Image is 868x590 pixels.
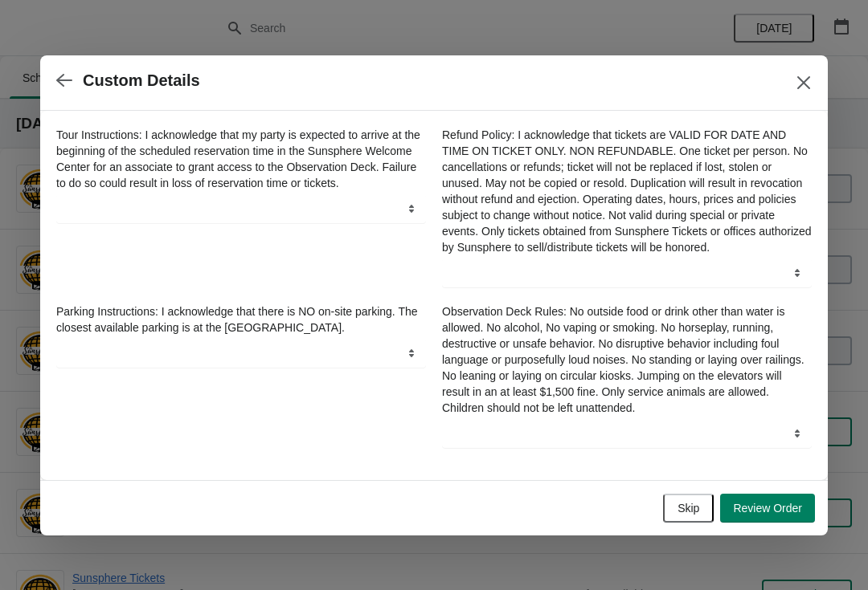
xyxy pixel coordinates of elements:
label: Observation Deck Rules: No outside food or drink other than water is allowed. No alcohol, No vapi... [442,303,812,416]
h2: Custom Details [83,71,200,90]
span: Skip [678,502,699,515]
button: Close [789,68,818,97]
button: Skip [663,494,714,523]
button: Review Order [720,494,815,523]
span: Review Order [733,502,802,515]
label: Refund Policy: I acknowledge that tickets are VALID FOR DATE AND TIME ON TICKET ONLY. NON REFUNDA... [442,127,812,255]
label: Tour Instructions: I acknowledge that my party is expected to arrive at the beginning of the sche... [56,127,426,191]
label: Parking Instructions: I acknowledge that there is NO on-site parking. The closest available parki... [56,303,426,336]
